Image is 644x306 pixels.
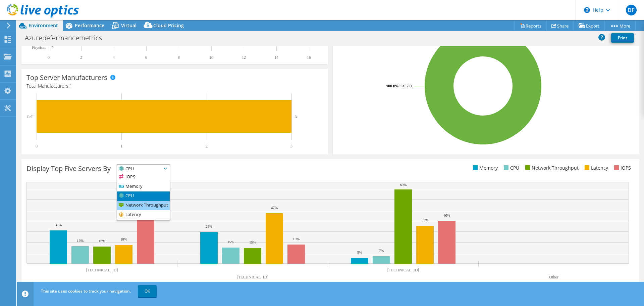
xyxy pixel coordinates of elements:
[502,164,519,172] li: CPU
[117,191,170,201] li: CPU
[99,239,105,243] text: 16%
[26,74,107,81] h3: Top Server Manufacturers
[32,45,46,50] text: Physical
[574,20,605,31] a: Export
[117,165,161,173] span: CPU
[387,268,419,272] text: [TECHNICAL_ID]
[117,182,170,191] li: Memory
[80,55,82,60] text: 2
[145,55,147,60] text: 6
[515,20,547,31] a: Reports
[307,55,311,60] text: 16
[120,237,127,241] text: 18%
[400,183,407,187] text: 69%
[626,5,637,15] span: DF
[55,223,62,227] text: 31%
[611,33,634,43] a: Print
[206,224,212,228] text: 29%
[249,240,256,244] text: 15%
[237,275,269,279] text: [TECHNICAL_ID]
[77,238,84,243] text: 16%
[52,46,54,49] text: 0
[69,83,72,89] span: 1
[86,268,118,272] text: [TECHNICAL_ID]
[121,22,137,29] span: Virtual
[274,55,278,60] text: 14
[117,201,170,210] li: Network Throughput
[524,164,579,172] li: Network Throughput
[295,115,297,119] text: 3
[206,144,208,148] text: 2
[242,55,246,60] text: 12
[584,7,590,13] svg: \n
[290,144,292,148] text: 3
[357,250,362,254] text: 5%
[26,82,323,90] h4: Total Manufacturers:
[48,55,50,60] text: 0
[178,55,180,60] text: 8
[612,164,631,172] li: IOPS
[293,237,300,241] text: 18%
[379,249,384,253] text: 7%
[22,34,112,42] h1: Azurepefermancemetrics
[41,288,131,294] span: This site uses cookies to track your navigation.
[117,210,170,220] li: Latency
[227,240,234,244] text: 15%
[546,20,574,31] a: Share
[549,275,558,279] text: Other
[422,218,428,222] text: 35%
[113,55,115,60] text: 4
[36,144,38,148] text: 0
[398,83,412,88] tspan: ESXi 7.0
[29,22,58,29] span: Environment
[271,206,278,210] text: 47%
[471,164,498,172] li: Memory
[386,83,398,88] tspan: 100.0%
[604,20,636,31] a: More
[138,285,157,297] a: OK
[75,22,104,29] span: Performance
[443,213,450,217] text: 40%
[153,22,184,29] span: Cloud Pricing
[209,55,213,60] text: 10
[26,115,34,119] text: Dell
[117,173,170,182] li: IOPS
[120,144,122,148] text: 1
[583,164,608,172] li: Latency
